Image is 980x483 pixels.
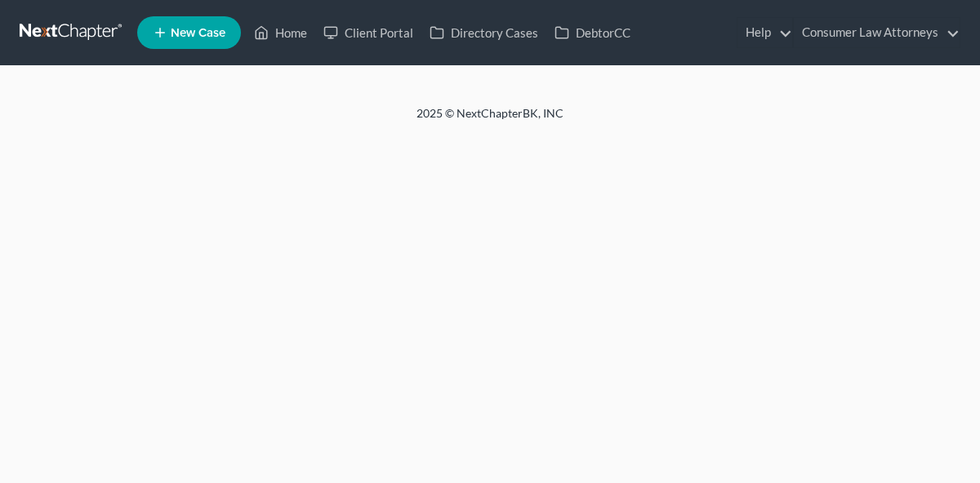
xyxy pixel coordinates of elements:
[24,105,955,135] div: 2025 © NextChapterBK, INC
[315,18,421,47] a: Client Portal
[137,16,241,49] new-legal-case-button: New Case
[421,18,546,47] a: Directory Cases
[246,18,315,47] a: Home
[794,18,960,47] a: Consumer Law Attorneys
[546,18,639,47] a: DebtorCC
[737,18,792,47] a: Help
